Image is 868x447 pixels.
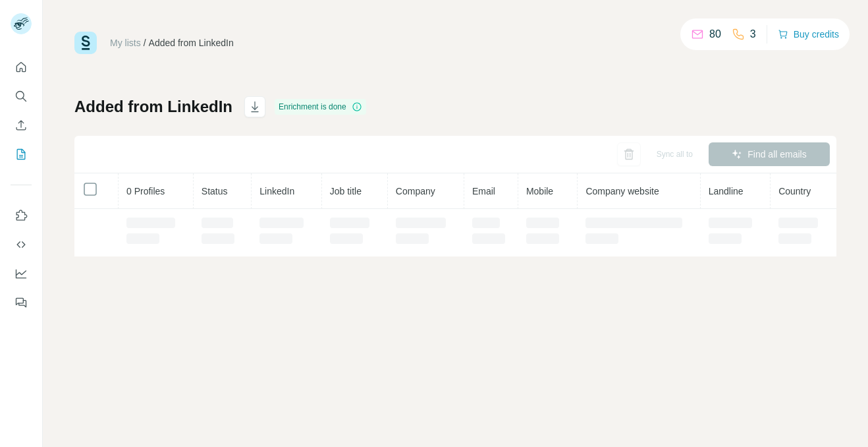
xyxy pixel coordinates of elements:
[11,84,32,108] button: Search
[202,186,228,196] span: Status
[750,26,756,42] p: 3
[585,186,659,196] span: Company website
[778,186,811,196] span: Country
[110,38,141,48] a: My lists
[126,186,165,196] span: 0 Profiles
[11,233,32,256] button: Use Surfe API
[149,36,234,49] div: Added from LinkedIn
[74,32,97,54] img: Surfe Logo
[259,186,294,196] span: LinkedIn
[275,99,366,115] div: Enrichment is done
[11,204,32,227] button: Use Surfe on LinkedIn
[778,25,839,44] button: Buy credits
[472,186,495,196] span: Email
[144,36,146,49] li: /
[74,96,232,117] h1: Added from LinkedIn
[11,291,32,314] button: Feedback
[11,142,32,166] button: My lists
[11,113,32,137] button: Enrich CSV
[526,186,553,196] span: Mobile
[330,186,362,196] span: Job title
[709,26,721,42] p: 80
[396,186,435,196] span: Company
[11,55,32,79] button: Quick start
[709,186,744,196] span: Landline
[11,262,32,285] button: Dashboard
